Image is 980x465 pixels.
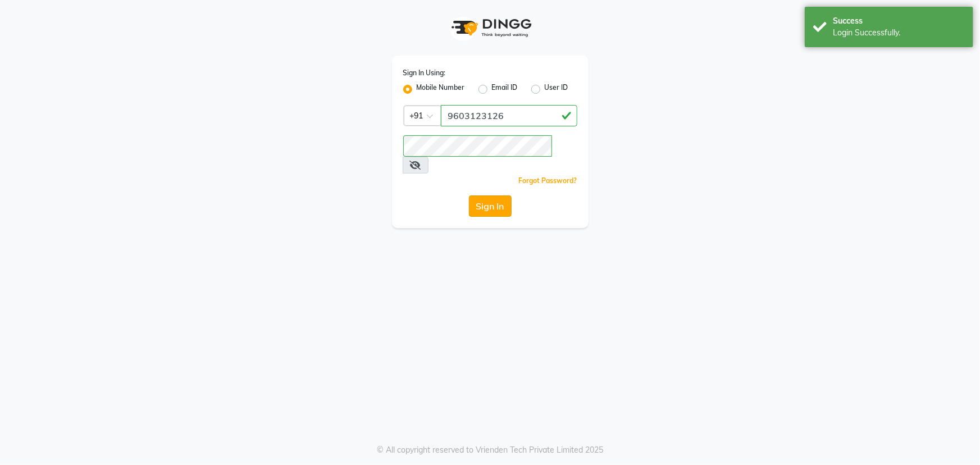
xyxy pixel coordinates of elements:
label: Sign In Using: [403,68,446,78]
div: Success [833,15,965,27]
label: Email ID [492,83,518,96]
img: logo1.svg [445,11,535,44]
a: Forgot Password? [519,176,577,185]
input: Username [441,105,577,126]
label: User ID [545,83,568,96]
div: Login Successfully. [833,27,965,39]
label: Mobile Number [417,83,465,96]
button: Sign In [469,195,512,217]
input: Username [403,135,552,157]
